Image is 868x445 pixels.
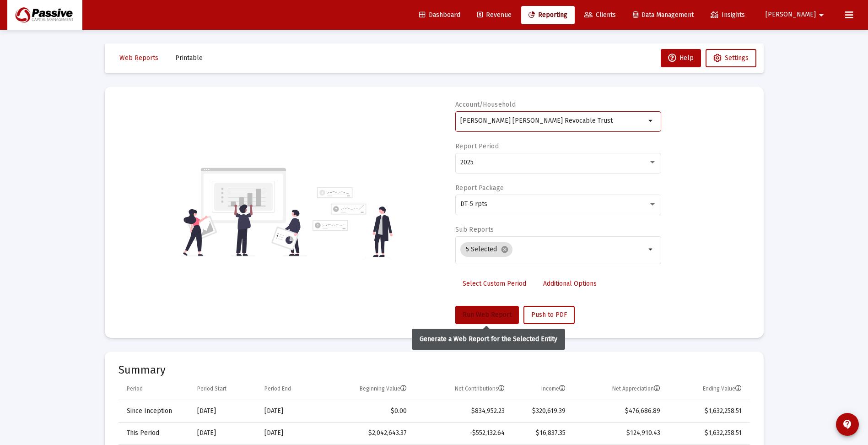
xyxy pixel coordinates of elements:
img: reporting [181,167,307,257]
label: Report Package [455,184,504,192]
td: This Period [119,422,191,444]
button: Printable [168,49,210,67]
div: Beginning Value [360,385,407,392]
td: $16,837.35 [511,422,572,444]
input: Search or select an account or household [460,117,646,125]
span: 2025 [460,158,474,166]
div: Period [127,385,143,392]
td: $476,686.89 [572,400,667,422]
span: Push to PDF [531,311,567,319]
div: Ending Value [703,385,742,392]
span: [PERSON_NAME] [766,11,816,19]
div: Net Appreciation [612,385,660,392]
button: Run Web Report [455,306,519,324]
td: $2,042,643.37 [322,422,413,444]
td: $124,910.43 [572,422,667,444]
span: Dashboard [419,11,460,19]
td: $320,619.39 [511,400,572,422]
a: Reporting [521,6,575,24]
span: Help [668,54,694,62]
span: Data Management [633,11,694,19]
div: Period Start [197,385,226,392]
div: [DATE] [264,429,315,438]
span: Select Custom Period [463,280,526,288]
mat-icon: cancel [501,245,509,254]
img: Dashboard [14,6,75,24]
td: -$552,132.64 [413,422,511,444]
mat-icon: arrow_drop_down [816,6,827,24]
div: [DATE] [264,407,315,416]
td: Column Beginning Value [322,378,413,400]
a: Insights [703,6,752,24]
td: Column Income [511,378,572,400]
td: Column Ending Value [667,378,749,400]
button: Help [661,49,701,67]
td: Column Period End [258,378,322,400]
td: Column Period [119,378,191,400]
a: Clients [577,6,623,24]
span: Insights [711,11,745,19]
span: Reporting [528,11,567,19]
td: $1,632,258.51 [667,400,749,422]
span: Web Reports [119,54,158,62]
td: Column Net Appreciation [572,378,667,400]
span: DT-5 rpts [460,200,487,208]
button: Settings [706,49,756,67]
label: Account/Household [455,101,516,109]
span: Printable [175,54,203,62]
span: Run Web Report [463,311,512,319]
img: reporting-alt [313,187,393,257]
span: Clients [584,11,616,19]
div: Net Contributions [455,385,505,392]
div: Income [541,385,566,392]
td: Column Net Contributions [413,378,511,400]
span: Revenue [477,11,512,19]
mat-chip-list: Selection [460,240,646,259]
mat-icon: arrow_drop_down [646,115,657,126]
button: Web Reports [112,49,166,67]
button: Push to PDF [523,306,575,324]
a: Revenue [470,6,519,24]
button: [PERSON_NAME] [755,5,838,24]
label: Sub Reports [455,226,494,233]
div: [DATE] [197,407,252,416]
td: $0.00 [322,400,413,422]
a: Dashboard [412,6,468,24]
div: Data grid [119,378,750,445]
mat-chip: 5 Selected [460,242,512,257]
mat-icon: contact_support [842,419,853,430]
td: Column Period Start [191,378,258,400]
td: $1,632,258.51 [667,422,749,444]
mat-card-title: Summary [119,365,750,374]
div: [DATE] [197,429,252,438]
span: Settings [725,54,749,62]
mat-icon: arrow_drop_down [646,244,657,255]
div: Period End [264,385,291,392]
span: Additional Options [543,280,597,288]
a: Data Management [625,6,701,24]
label: Report Period [455,142,499,150]
td: Since Inception [119,400,191,422]
td: $834,952.23 [413,400,511,422]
